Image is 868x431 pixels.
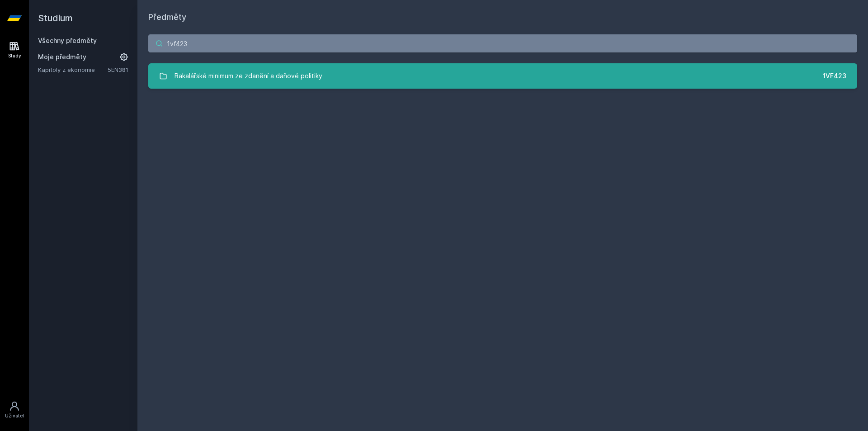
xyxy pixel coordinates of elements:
h1: Předměty [148,11,857,24]
span: Moje předměty [38,52,86,62]
a: Bakalářské minimum ze zdanění a daňové politiky 1VF423 [148,63,857,89]
a: Uživatel [2,396,27,424]
div: Study [8,52,21,59]
a: Všechny předměty [38,37,97,44]
div: Uživatel [5,412,24,419]
a: Kapitoly z ekonomie [38,65,108,74]
a: 5EN381 [108,66,128,73]
div: 1VF423 [823,71,846,81]
div: Bakalářské minimum ze zdanění a daňové politiky [175,67,322,85]
a: Study [2,36,27,64]
input: Název nebo ident předmětu… [148,34,857,52]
